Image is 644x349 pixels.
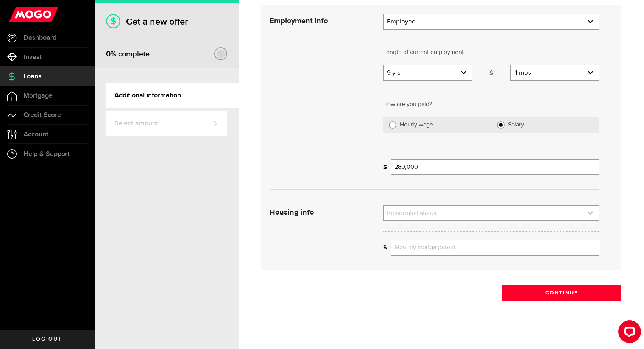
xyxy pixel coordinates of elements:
[23,92,53,99] span: Mortgage
[400,121,491,129] label: Hourly wage
[23,73,41,80] span: Loans
[612,317,644,349] iframe: LiveChat chat widget
[384,65,471,80] a: expand select
[384,206,599,220] a: expand select
[270,209,314,216] strong: Housing info
[383,100,599,109] p: How are you paid?
[106,111,227,136] a: Select amount
[472,69,510,78] p: &
[508,121,594,129] label: Salary
[511,65,599,80] a: expand select
[497,121,505,129] input: Salary
[106,50,111,59] span: 0
[389,121,396,129] input: Hourly wage
[106,16,227,27] h1: Get a new offer
[383,48,599,57] p: Length of current employment:
[23,131,48,138] span: Account
[270,17,328,25] strong: Employment info
[23,34,56,41] span: Dashboard
[502,285,621,301] button: Continue
[384,14,599,29] a: expand select
[106,83,239,108] a: Additional information
[106,47,150,61] div: % complete
[23,112,61,118] span: Credit Score
[32,337,62,342] span: Log out
[23,151,70,157] span: Help & Support
[23,54,42,61] span: Invest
